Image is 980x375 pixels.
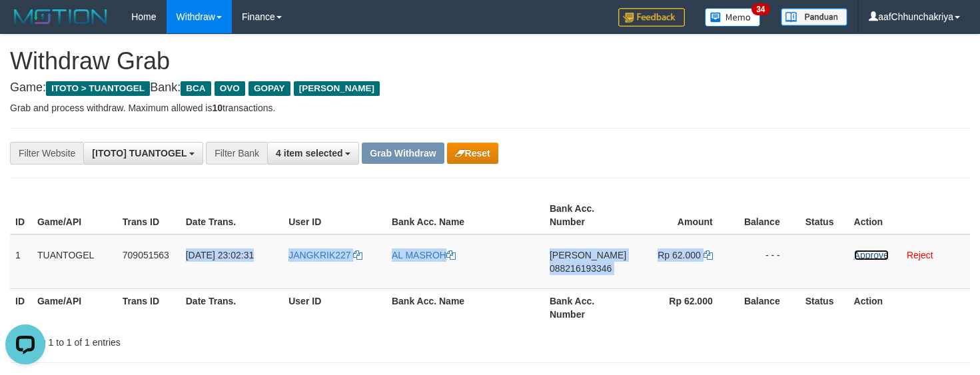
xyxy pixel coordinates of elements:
[10,7,111,27] img: MOTION_logo.png
[248,81,290,96] span: GOPAY
[10,330,398,349] div: Showing 1 to 1 of 1 entries
[32,234,117,289] td: TUANTOGEL
[386,288,544,326] th: Bank Acc. Name
[849,196,970,234] th: Action
[10,234,32,289] td: 1
[10,101,970,115] p: Grab and process withdraw. Maximum allowed is transactions.
[5,5,45,45] button: Open LiveChat chat widget
[117,196,181,234] th: Trans ID
[123,250,169,260] span: 709051563
[544,196,632,234] th: Bank Acc. Number
[705,8,761,27] img: Button%20Memo.svg
[10,288,32,326] th: ID
[447,143,498,164] button: Reset
[618,8,685,27] img: Feedback.jpg
[10,142,83,165] div: Filter Website
[276,148,342,159] span: 4 item selected
[181,288,283,326] th: Date Trans.
[212,103,223,113] strong: 10
[32,196,117,234] th: Game/API
[215,81,245,96] span: OVO
[800,196,849,234] th: Status
[181,81,211,96] span: BCA
[733,234,800,289] td: - - -
[550,250,626,260] span: [PERSON_NAME]
[267,142,359,165] button: 4 item selected
[92,148,187,159] span: [ITOTO] TUANTOGEL
[181,196,283,234] th: Date Trans.
[733,288,800,326] th: Balance
[46,81,150,96] span: ITOTO > TUANTOGEL
[362,143,444,164] button: Grab Withdraw
[32,288,117,326] th: Game/API
[392,250,456,260] a: AL MASROH
[10,196,32,234] th: ID
[294,81,380,96] span: [PERSON_NAME]
[288,250,362,260] a: JANGKRIK227
[550,263,612,274] span: Copy 088216193346 to clipboard
[283,288,386,326] th: User ID
[733,196,800,234] th: Balance
[544,288,632,326] th: Bank Acc. Number
[849,288,970,326] th: Action
[658,250,701,260] span: Rp 62.000
[800,288,849,326] th: Status
[632,288,733,326] th: Rp 62.000
[10,81,970,95] h4: Game: Bank:
[206,142,267,165] div: Filter Bank
[117,288,181,326] th: Trans ID
[632,196,733,234] th: Amount
[288,250,350,260] span: JANGKRIK227
[186,250,254,260] span: [DATE] 23:02:31
[704,250,713,260] a: Copy 62000 to clipboard
[907,250,933,260] a: Reject
[83,142,203,165] button: [ITOTO] TUANTOGEL
[781,8,847,26] img: panduan.png
[10,48,970,75] h1: Withdraw Grab
[854,250,889,260] a: Approve
[751,3,769,15] span: 34
[386,196,544,234] th: Bank Acc. Name
[283,196,386,234] th: User ID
